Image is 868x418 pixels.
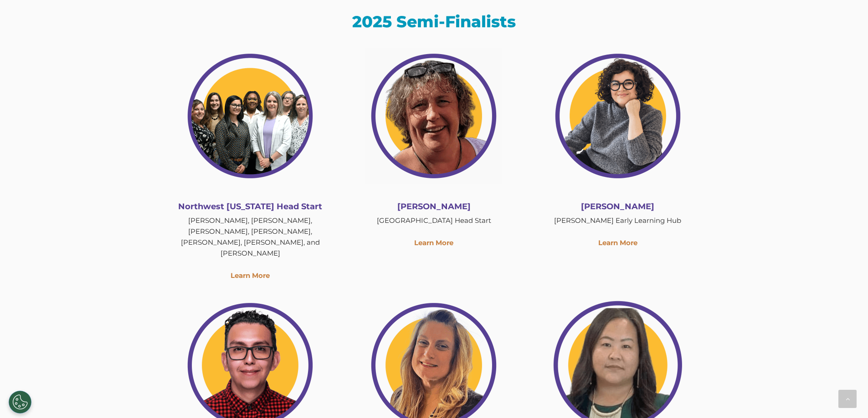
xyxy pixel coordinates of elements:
[231,271,270,280] a: Learn More
[533,215,703,226] p: [PERSON_NAME] Early Learning Hub
[598,238,637,247] a: Learn More
[365,48,502,184] img: CM_ChildPlus_BrightSpots_Jul25_winner_feature
[397,201,471,212] span: [PERSON_NAME]
[9,391,31,413] button: Cookies Settings
[550,48,686,184] img: large-CM_ChildPlus_BrightSpots_June2025_ana_garcia_winner_feature
[165,215,335,259] p: [PERSON_NAME], [PERSON_NAME], [PERSON_NAME], [PERSON_NAME], [PERSON_NAME], [PERSON_NAME], and [PE...
[178,201,322,212] span: Northwest [US_STATE] Head Start
[352,12,516,31] span: 2025 Semi-Finalists
[581,201,654,212] span: [PERSON_NAME]
[349,215,519,226] p: [GEOGRAPHIC_DATA] Head Start
[182,48,318,184] img: CM_ChildPlus_BrightSpots_August_winner_feature_SMALL
[414,238,453,247] a: Learn More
